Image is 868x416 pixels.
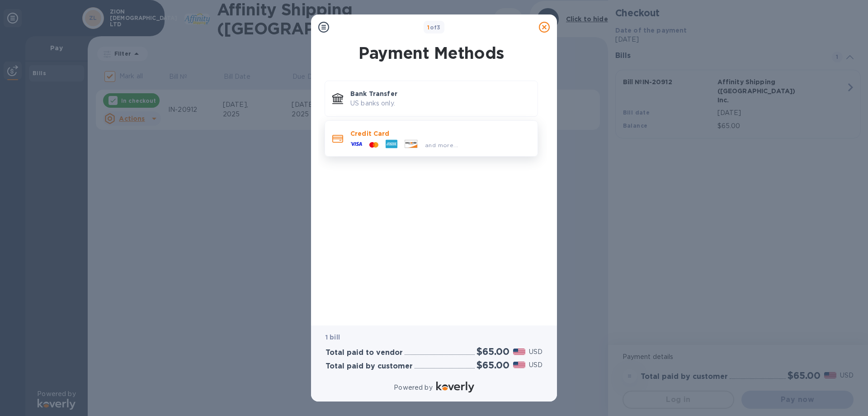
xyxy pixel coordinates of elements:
[529,347,542,357] p: USD
[325,349,403,357] h3: Total paid to vendor
[394,383,432,392] p: Powered by
[513,349,525,355] img: USD
[513,362,525,368] img: USD
[476,346,509,357] h2: $65.00
[350,129,530,138] p: Credit Card
[325,362,413,371] h3: Total paid by customer
[325,334,340,341] b: 1 bill
[436,382,474,392] img: Logo
[476,359,509,371] h2: $65.00
[425,142,458,148] span: and more...
[350,89,530,98] p: Bank Transfer
[529,360,542,370] p: USD
[427,24,429,31] span: 1
[323,43,540,62] h1: Payment Methods
[350,99,530,108] p: US banks only.
[427,24,441,31] b: of 3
